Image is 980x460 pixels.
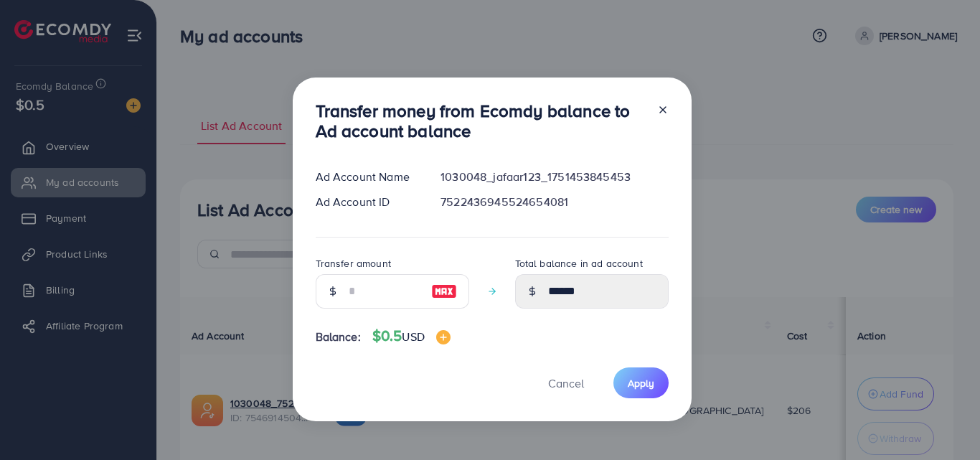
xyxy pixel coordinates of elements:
img: image [431,283,457,300]
div: 1030048_jafaar123_1751453845453 [429,169,679,185]
div: Ad Account ID [304,194,430,210]
iframe: Chat [919,395,969,449]
span: Balance: [316,329,361,345]
button: Cancel [530,367,602,398]
h4: $0.5 [372,327,451,345]
span: Cancel [548,375,584,391]
button: Apply [613,367,669,398]
div: 7522436945524654081 [429,194,679,210]
span: Apply [628,376,654,390]
img: image [436,330,451,344]
span: USD [402,329,424,344]
div: Ad Account Name [304,169,430,185]
h3: Transfer money from Ecomdy balance to Ad account balance [316,100,646,142]
label: Transfer amount [316,256,391,271]
label: Total balance in ad account [515,256,643,271]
